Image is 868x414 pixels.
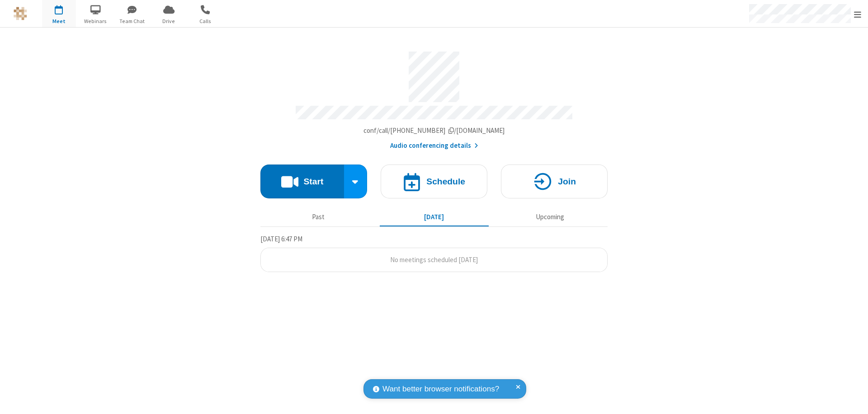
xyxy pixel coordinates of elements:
[260,45,608,151] section: Account details
[115,17,149,25] span: Team Chat
[501,165,608,198] button: Join
[845,390,861,408] iframe: Chat
[390,255,478,264] span: No meetings scheduled [DATE]
[260,165,344,198] button: Start
[14,7,27,20] img: QA Selenium DO NOT DELETE OR CHANGE
[79,17,113,25] span: Webinars
[42,17,76,25] span: Meet
[558,177,576,186] h4: Join
[260,234,608,273] section: Today's Meetings
[495,208,604,226] button: Upcoming
[390,141,478,151] button: Audio conferencing details
[382,383,499,395] span: Want better browser notifications?
[303,177,323,186] h4: Start
[380,208,489,226] button: [DATE]
[426,177,465,186] h4: Schedule
[264,208,373,226] button: Past
[152,17,186,25] span: Drive
[381,165,487,198] button: Schedule
[363,126,505,135] span: Copy my meeting room link
[363,126,505,136] button: Copy my meeting room linkCopy my meeting room link
[260,235,302,243] span: [DATE] 6:47 PM
[189,17,222,25] span: Calls
[344,165,368,198] div: Start conference options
